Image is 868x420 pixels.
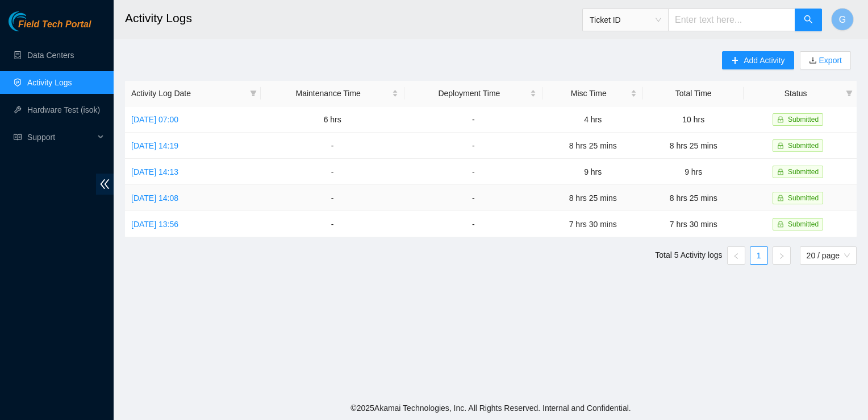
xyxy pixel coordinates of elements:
[404,185,543,211] td: -
[844,85,855,102] span: filter
[131,115,178,124] a: [DATE] 07:00
[777,168,784,175] span: lock
[807,247,850,264] span: 20 / page
[777,221,784,228] span: lock
[542,133,643,159] td: 8 hrs 25 mins
[800,246,857,265] div: Page Size
[744,54,784,67] span: Add Activity
[131,193,178,203] a: [DATE] 14:08
[733,253,740,260] span: left
[722,51,794,69] button: plusAdd Activity
[655,246,722,265] li: Total 5 Activity logs
[727,246,745,265] button: left
[804,15,813,26] span: search
[643,185,744,211] td: 8 hrs 25 mins
[9,11,57,31] img: Akamai Technologies
[800,51,851,69] button: downloadExport
[542,159,643,185] td: 9 hrs
[542,185,643,211] td: 8 hrs 25 mins
[668,9,795,31] input: Enter text here...
[542,211,643,237] td: 7 hrs 30 mins
[131,167,178,176] a: [DATE] 14:13
[250,90,257,97] span: filter
[643,211,744,237] td: 7 hrs 30 mins
[404,106,543,133] td: -
[817,56,842,65] a: Export
[831,8,854,31] button: G
[777,142,784,149] span: lock
[261,159,404,185] td: -
[590,11,661,28] span: Ticket ID
[261,185,404,211] td: -
[731,56,739,65] span: plus
[261,133,404,159] td: -
[18,19,91,30] span: Field Tech Portal
[750,246,768,265] li: 1
[643,159,744,185] td: 9 hrs
[261,211,404,237] td: -
[27,105,100,114] a: Hardware Test (isok)
[114,396,868,420] footer: © 2025 Akamai Technologies, Inc. All Rights Reserved. Internal and Confidential.
[809,56,817,65] span: download
[773,246,791,265] button: right
[777,195,784,201] span: lock
[727,246,745,265] li: Previous Page
[27,78,72,87] a: Activity Logs
[788,220,819,228] span: Submitted
[404,159,543,185] td: -
[9,20,91,35] a: Akamai TechnologiesField Tech Portal
[131,141,178,150] a: [DATE] 14:19
[542,106,643,133] td: 4 hrs
[404,211,543,237] td: -
[788,116,819,123] span: Submitted
[643,81,744,106] th: Total Time
[846,90,853,97] span: filter
[839,13,846,27] span: G
[788,194,819,202] span: Submitted
[404,133,543,159] td: -
[777,116,784,123] span: lock
[788,142,819,150] span: Submitted
[96,174,114,195] span: double-left
[27,126,94,149] span: Support
[261,106,404,133] td: 6 hrs
[27,51,74,60] a: Data Centers
[750,247,767,264] a: 1
[643,133,744,159] td: 8 hrs 25 mins
[643,106,744,133] td: 10 hrs
[750,87,841,100] span: Status
[778,253,785,260] span: right
[131,220,178,229] a: [DATE] 13:56
[131,87,245,100] span: Activity Log Date
[795,9,822,31] button: search
[788,168,819,176] span: Submitted
[248,85,259,102] span: filter
[773,246,791,265] li: Next Page
[14,133,22,141] span: read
